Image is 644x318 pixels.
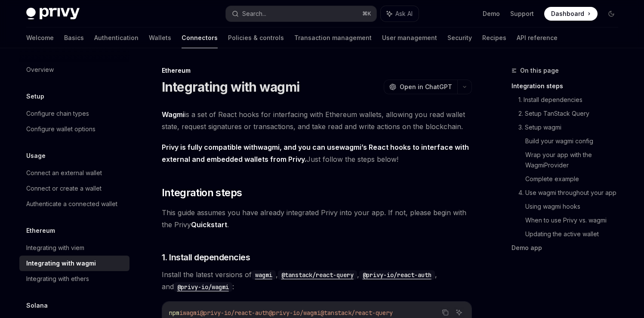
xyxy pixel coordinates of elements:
[19,271,129,287] a: Integrating with ethers
[525,172,625,186] a: Complete example
[517,28,558,48] a: API reference
[174,282,232,292] code: @privy-io/wagmi
[19,121,129,137] a: Configure wallet options
[162,66,472,75] div: Ethereum
[453,307,465,318] button: Ask AI
[26,91,44,102] h5: Setup
[162,141,472,165] span: Just follow the steps below!
[26,151,46,161] h5: Usage
[182,28,218,48] a: Connectors
[400,83,452,91] span: Open in ChatGPT
[544,7,598,21] a: Dashboard
[94,28,139,48] a: Authentication
[162,186,242,200] span: Integration steps
[19,181,129,196] a: Connect or create a wallet
[359,270,435,280] code: @privy-io/react-auth
[512,79,625,93] a: Integration steps
[183,309,200,317] span: wagmi
[483,9,500,18] a: Demo
[19,106,129,121] a: Configure chain types
[26,65,54,75] div: Overview
[26,108,89,119] div: Configure chain types
[26,225,55,236] h5: Ethereum
[226,6,376,22] button: Search...⌘K
[339,143,361,152] a: wagmi
[64,28,84,48] a: Basics
[179,309,183,317] span: i
[395,9,413,18] span: Ask AI
[26,28,54,48] a: Welcome
[19,62,129,77] a: Overview
[162,108,472,133] span: is a set of React hooks for interfacing with Ethereum wallets, allowing you read wallet state, re...
[26,8,80,20] img: dark logo
[525,213,625,227] a: When to use Privy vs. wagmi
[510,9,534,18] a: Support
[162,79,300,95] h1: Integrating with wagmi
[384,80,457,94] button: Open in ChatGPT
[19,196,129,212] a: Authenticate a connected wallet
[269,309,320,317] span: @privy-io/wagmi
[26,199,117,209] div: Authenticate a connected wallet
[520,65,559,76] span: On this page
[174,282,232,291] a: @privy-io/wagmi
[169,309,179,317] span: npm
[200,309,269,317] span: @privy-io/react-auth
[162,269,472,293] span: Install the latest versions of , , , and :
[26,183,102,194] div: Connect or create a wallet
[252,270,276,280] code: wagmi
[278,270,357,279] a: @tanstack/react-query
[525,227,625,241] a: Updating the active wallet
[447,28,472,48] a: Security
[382,28,437,48] a: User management
[320,309,393,317] span: @tanstack/react-query
[162,251,250,263] span: 1. Install dependencies
[252,270,276,279] a: wagmi
[525,134,625,148] a: Build your wagmi config
[359,270,435,279] a: @privy-io/react-auth
[162,110,185,119] a: Wagmi
[362,10,371,17] span: ⌘ K
[242,9,266,19] div: Search...
[19,256,129,271] a: Integrating with wagmi
[604,7,618,21] button: Toggle dark mode
[440,307,451,318] button: Copy the contents from the code block
[26,124,96,134] div: Configure wallet options
[228,28,284,48] a: Policies & controls
[278,270,357,280] code: @tanstack/react-query
[149,28,171,48] a: Wallets
[26,258,96,269] div: Integrating with wagmi
[162,207,472,231] span: This guide assumes you have already integrated Privy into your app. If not, please begin with the...
[518,93,625,107] a: 1. Install dependencies
[26,168,102,178] div: Connect an external wallet
[518,186,625,200] a: 4. Use wagmi throughout your app
[525,200,625,213] a: Using wagmi hooks
[19,240,129,256] a: Integrating with viem
[294,28,372,48] a: Transaction management
[26,300,48,311] h5: Solana
[26,243,84,253] div: Integrating with viem
[482,28,506,48] a: Recipes
[191,220,227,229] a: Quickstart
[518,120,625,134] a: 3. Setup wagmi
[381,6,419,22] button: Ask AI
[162,143,469,164] strong: Privy is fully compatible with , and you can use ’s React hooks to interface with external and em...
[258,143,280,152] a: wagmi
[551,9,584,18] span: Dashboard
[26,274,89,284] div: Integrating with ethers
[512,241,625,255] a: Demo app
[525,148,625,172] a: Wrap your app with the WagmiProvider
[518,107,625,120] a: 2. Setup TanStack Query
[19,165,129,181] a: Connect an external wallet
